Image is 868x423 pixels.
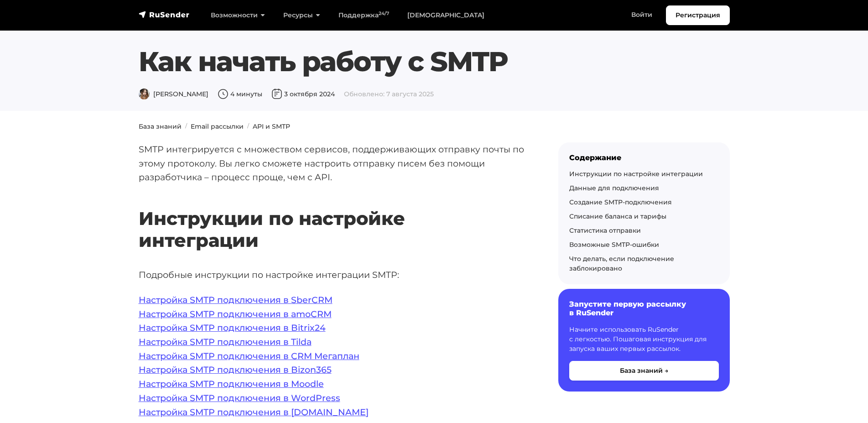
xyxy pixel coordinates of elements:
a: Данные для подключения [569,184,659,192]
a: Что делать, если подключение заблокировано [569,255,674,272]
a: Регистрация [666,5,730,25]
a: Возможности [202,6,274,25]
a: API и SMTP [253,122,290,131]
a: Email рассылки [191,122,244,131]
sup: 24/7 [379,10,389,16]
span: 3 октября 2024 [271,90,335,98]
a: [DEMOGRAPHIC_DATA] [398,6,494,25]
nav: breadcrumb [133,122,735,131]
a: Настройка SMTP подключения в SberCRM [139,294,333,305]
h1: Как начать работу с SMTP [139,45,730,78]
a: Настройка SMTP подключения в Bitrix24 [139,322,326,333]
button: База знаний → [569,361,719,381]
a: Инструкции по настройке интеграции [569,170,703,178]
a: Запустите первую рассылку в RuSender Начните использовать RuSender с легкостью. Пошаговая инструк... [558,289,730,391]
img: Дата публикации [271,89,282,99]
img: RuSender [139,10,190,19]
a: Настройка SMTP подключения в Bizon365 [139,364,332,375]
a: Настройка SMTP подключения в WordPress [139,392,340,403]
span: 4 минуты [218,90,262,98]
a: Списание баланса и тарифы [569,212,666,220]
a: Возможные SMTP-ошибки [569,240,659,249]
a: Настройка SMTP подключения в Tilda [139,336,312,347]
img: Время чтения [218,89,229,99]
a: База знаний [139,122,182,131]
a: Настройка SMTP подключения в CRM Мегаплан [139,350,359,361]
h6: Запустите первую рассылку в RuSender [569,300,719,317]
a: Ресурсы [274,6,329,25]
span: Обновлено: 7 августа 2025 [344,90,434,98]
div: Содержание [569,153,719,162]
h2: Инструкции по настройке интеграции [139,181,529,251]
p: SMTP интегрируется с множеством сервисов, поддерживающих отправку почты по этому протоколу. Вы ле... [139,142,529,184]
p: Подробные инструкции по настройке интеграции SMTP: [139,268,529,282]
p: Начните использовать RuSender с легкостью. Пошаговая инструкция для запуска ваших первых рассылок. [569,325,719,354]
a: Поддержка24/7 [329,6,398,25]
a: Настройка SMTP подключения в Moodle [139,378,324,389]
a: Создание SMTP-подключения [569,198,672,206]
a: Настройка SMTP подключения в [DOMAIN_NAME] [139,407,369,418]
a: Статистика отправки [569,226,641,235]
span: [PERSON_NAME] [139,90,208,98]
a: Настройка SMTP подключения в amoCRM [139,308,332,319]
a: Войти [622,5,661,24]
